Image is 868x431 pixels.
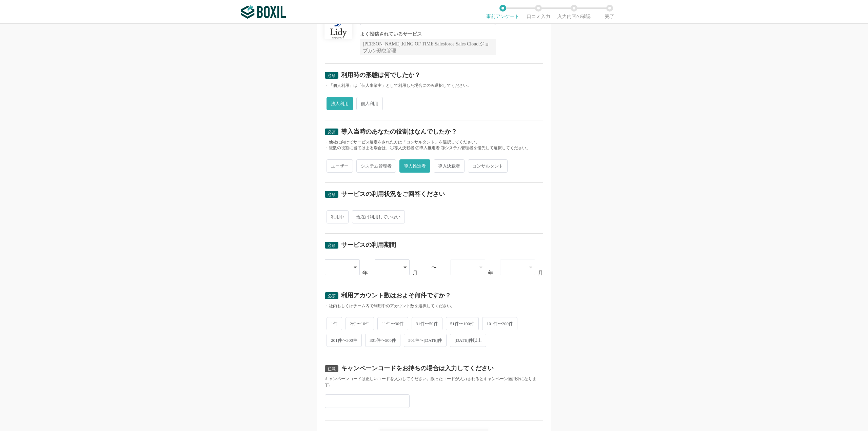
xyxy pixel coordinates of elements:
li: 入力内容の確認 [556,5,592,19]
div: 月 [538,270,543,276]
span: 利用中 [327,210,349,223]
span: 必須 [328,243,336,248]
div: 年 [488,270,493,276]
span: 2件〜10件 [346,317,374,330]
span: [DATE]件以上 [450,334,486,347]
span: システム管理者 [356,159,396,173]
div: ・他社に向けてサービス選定をされた方は「コンサルタント」を選択してください。 [325,139,543,145]
div: 利用時の形態は何でしたか？ [341,72,420,78]
span: 101件〜200件 [482,317,517,330]
span: 現在は利用していない [352,210,405,223]
div: よく投稿されているサービス [360,32,496,37]
span: 301件〜500件 [365,334,400,347]
span: 1件 [327,317,342,330]
div: 〜 [431,265,437,270]
div: キャンペーンコードは正しいコードを入力してください。誤ったコードが入力されるとキャンペーン適用外になります。 [325,376,543,388]
img: ボクシルSaaS_ロゴ [241,5,286,19]
span: 必須 [328,294,336,298]
span: ユーザー [327,159,353,173]
div: ・複数の役割に当てはまる場合は、①導入決裁者 ②導入推進者 ③システム管理者を優先して選択してください。 [325,145,543,151]
span: 必須 [328,192,336,197]
li: 口コミ入力 [520,5,556,19]
div: ・社内もしくはチーム内で利用中のアカウント数を選択してください。 [325,303,543,309]
div: ・「個人利用」は「個人事業主」として利用した場合にのみ選択してください。 [325,83,543,89]
span: 51件〜100件 [446,317,479,330]
li: 事前アンケート [485,5,520,19]
div: 月 [412,270,418,276]
span: 導入決裁者 [434,159,465,173]
div: キャンペーンコードをお持ちの場合は入力してください [341,365,494,371]
span: 導入推進者 [399,159,430,173]
span: 必須 [328,130,336,135]
div: 導入当時のあなたの役割はなんでしたか？ [341,129,457,135]
span: 11件〜30件 [377,317,408,330]
div: 年 [362,270,368,276]
span: 任意 [328,367,336,371]
span: 必須 [328,73,336,78]
li: 完了 [592,5,627,19]
div: [PERSON_NAME],KING OF TIME,Salesforce Sales Cloud,ジョブカン勤怠管理 [360,39,496,55]
span: コンサルタント [468,159,508,173]
span: 法人利用 [327,97,353,110]
span: 201件〜300件 [327,334,362,347]
div: サービスの利用状況をご回答ください [341,191,445,197]
span: 501件〜[DATE]件 [404,334,447,347]
div: 利用アカウント数はおよそ何件ですか？ [341,292,451,298]
span: 31件〜50件 [412,317,442,330]
div: サービスの利用期間 [341,242,396,248]
span: 個人利用 [356,97,383,110]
